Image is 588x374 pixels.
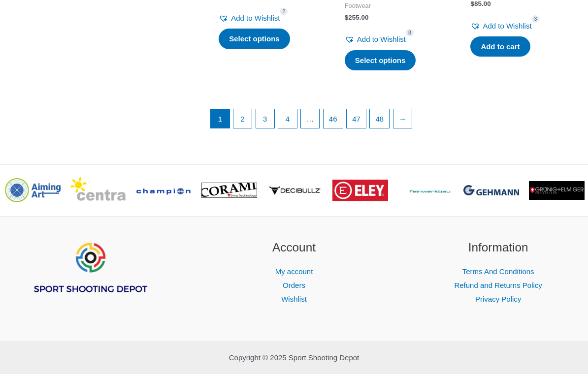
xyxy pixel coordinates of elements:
[454,281,542,289] a: Refund and Returns Policy
[280,8,288,15] span: 2
[532,15,540,23] span: 3
[462,267,534,276] a: Terms And Conditions
[204,239,384,306] aside: Footer Widget 2
[275,267,313,276] a: My account
[219,11,280,25] a: Add to Wishlist
[204,239,384,257] h2: Account
[233,109,252,128] a: Page 2
[281,295,307,303] a: Wishlist
[357,35,406,43] span: Add to Wishlist
[219,29,290,49] a: Select options for “RWS Meisterkugeln”
[345,14,369,21] bdi: 255.00
[347,109,366,128] a: Page 47
[408,265,588,306] nav: Information
[332,180,388,201] img: brand logo
[211,109,229,128] span: Page 1
[470,19,531,33] a: Add to Wishlist
[470,36,530,57] a: Add to cart: “Gehmann Clip-On Iris for ordinary glasses”
[345,14,349,21] span: $
[210,109,578,133] nav: Product Pagination
[483,22,531,30] span: Add to Wishlist
[278,109,297,128] a: Page 4
[345,2,443,10] span: Footwear
[204,265,384,306] nav: Account
[256,109,275,128] a: Page 3
[393,109,412,128] a: →
[408,239,588,257] h2: Information
[231,14,280,22] span: Add to Wishlist
[408,239,588,306] aside: Footer Widget 3
[345,32,406,46] a: Add to Wishlist
[345,50,416,71] a: Select options for “SAUER Pistol Shoes "EASY TOP"”
[475,295,521,303] a: Privacy Policy
[370,109,389,128] a: Page 48
[301,109,320,128] span: …
[283,281,305,289] a: Orders
[406,29,414,36] span: 8
[324,109,343,128] a: Page 46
